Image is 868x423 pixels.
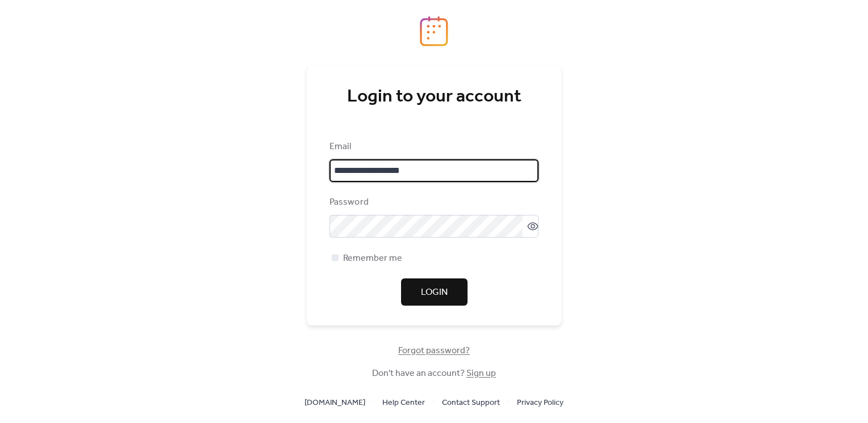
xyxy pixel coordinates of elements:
div: Password [329,196,536,209]
a: Sign up [466,365,496,382]
span: Privacy Policy [517,396,564,410]
span: Contact Support [442,396,500,410]
span: Forgot password? [398,344,470,358]
img: logo [420,16,448,46]
button: Login [401,278,468,306]
a: Privacy Policy [517,395,564,409]
div: Email [329,140,536,154]
a: Help Center [382,395,425,409]
span: Remember me [343,252,402,265]
span: [DOMAIN_NAME] [304,396,365,410]
span: Login [421,286,448,299]
a: Forgot password? [398,348,470,354]
span: Help Center [382,396,425,410]
div: Login to your account [329,86,539,108]
a: [DOMAIN_NAME] [304,395,365,409]
a: Contact Support [442,395,500,409]
span: Don't have an account? [372,367,496,380]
